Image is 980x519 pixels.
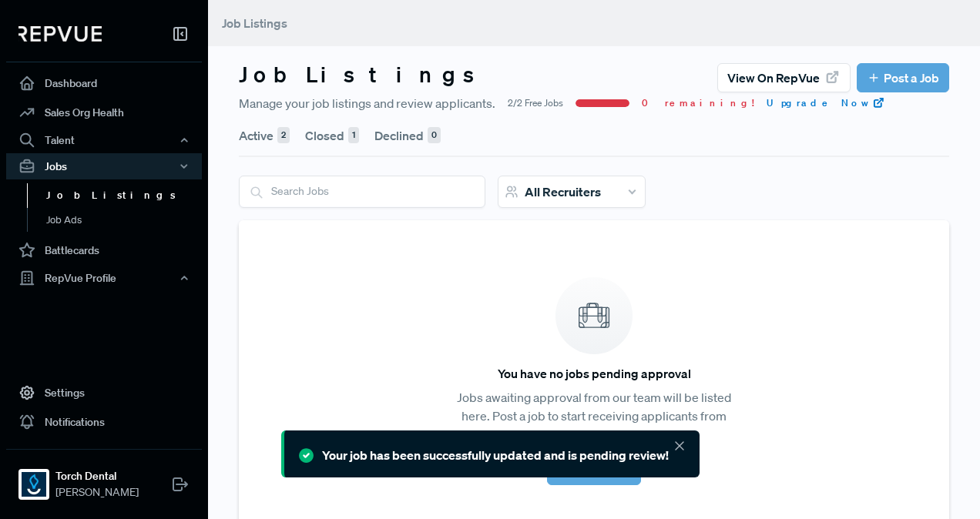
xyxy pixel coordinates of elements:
img: Torch Dental [22,472,46,497]
button: View on RepVue [717,63,851,92]
a: Upgrade Now [767,96,885,110]
span: Manage your job listings and review applicants. [239,94,495,112]
h3: Job Listings [239,62,488,88]
button: Active 2 [239,114,290,157]
p: Jobs awaiting approval from our team will be listed here. Post a job to start receiving applicant... [442,388,745,444]
span: 2/2 Free Jobs [508,96,563,110]
a: Settings [6,378,202,407]
button: RepVue Profile [6,265,202,291]
a: Job Listings [27,183,223,208]
span: Job Listings [222,15,287,31]
a: Battlecards [6,236,202,265]
span: All Recruiters [525,184,601,199]
a: Dashboard [6,69,202,98]
div: 1 [348,127,359,144]
a: Torch DentalTorch Dental[PERSON_NAME] [6,449,202,507]
button: Talent [6,127,202,153]
a: Sales Org Health [6,98,202,127]
h6: You have no jobs pending approval [498,367,691,381]
div: 2 [277,127,290,144]
a: Job Ads [27,208,223,233]
img: RepVue [18,26,102,42]
div: 0 [428,127,441,144]
button: Jobs [6,153,202,179]
span: 0 remaining! [642,96,754,110]
button: Declined 0 [374,114,441,157]
span: View on RepVue [727,69,820,87]
a: Notifications [6,407,202,437]
strong: Torch Dental [55,468,139,484]
span: [PERSON_NAME] [55,484,139,501]
input: Search Jobs [240,176,485,206]
button: Closed 1 [305,114,359,157]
